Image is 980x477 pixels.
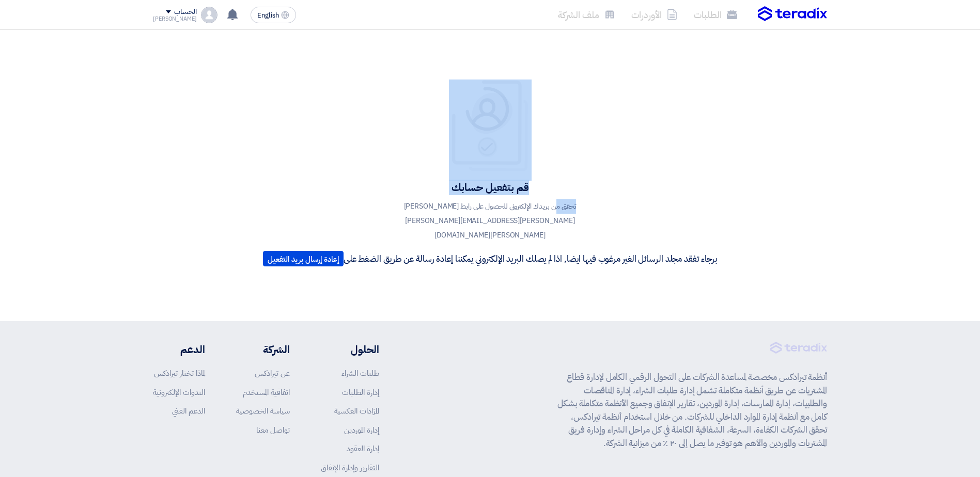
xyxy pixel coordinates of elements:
a: الندوات الإلكترونية [153,387,205,398]
p: برجاء تفقد مجلد الرسائل الغير مرغوب فيها ايضا, اذا لم يصلك البريد الإلكتروني يمكننا إعادة رسالة ع... [263,251,717,266]
li: الدعم [153,342,205,357]
img: Teradix logo [758,6,827,22]
a: اتفاقية المستخدم [243,387,290,398]
a: سياسة الخصوصية [236,405,290,417]
a: المزادات العكسية [334,405,379,417]
a: إدارة الطلبات [342,387,379,398]
li: الحلول [321,342,379,357]
div: [PERSON_NAME] [153,16,197,22]
p: تحقق من بريدك الإلكتروني للحصول على رابط [PERSON_NAME] [PERSON_NAME][EMAIL_ADDRESS][PERSON_NAME][... [397,199,583,243]
a: طلبات الشراء [341,368,379,379]
a: عن تيرادكس [255,368,290,379]
a: تواصل معنا [256,424,290,436]
button: إعادة إرسال بريد التفعيل [263,251,344,266]
img: Your account is pending for verification [449,79,532,172]
p: أنظمة تيرادكس مخصصة لمساعدة الشركات على التحول الرقمي الكامل لإدارة قطاع المشتريات عن طريق أنظمة ... [557,371,827,450]
a: إدارة العقود [347,443,379,454]
a: لماذا تختار تيرادكس [154,368,205,379]
a: التقارير وإدارة الإنفاق [321,462,379,473]
img: profile_test.png [201,7,217,23]
div: الحساب [174,8,196,17]
button: English [251,7,296,23]
span: English [257,12,279,19]
li: الشركة [236,342,290,357]
a: الدعم الفني [172,405,205,417]
a: إدارة الموردين [344,424,379,436]
h4: قم بتفعيل حسابك [263,181,717,194]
